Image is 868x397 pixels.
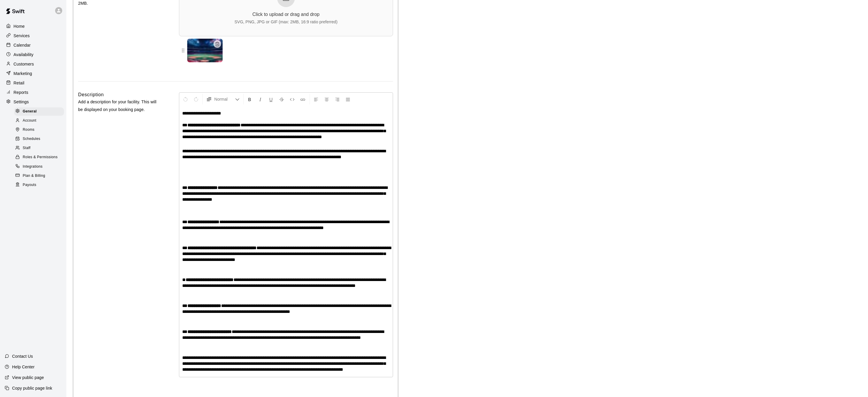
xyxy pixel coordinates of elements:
[14,71,32,76] p: Marketing
[332,94,342,104] button: Right Align
[14,89,28,95] p: Reports
[14,117,64,125] div: Account
[14,61,34,67] p: Customers
[12,375,44,380] p: View public page
[191,94,201,104] button: Redo
[5,31,62,40] a: Services
[255,94,265,104] button: Format Italics
[14,116,66,125] a: Account
[14,181,64,189] div: Payouts
[14,135,66,144] a: Schedules
[277,94,287,104] button: Format Strikethrough
[23,173,45,179] span: Plan & Billing
[14,163,64,171] div: Integrations
[245,94,255,104] button: Format Bold
[14,153,66,162] a: Roles & Permissions
[14,80,24,86] p: Retail
[12,353,33,359] p: Contact Us
[23,154,57,160] span: Roles & Permissions
[5,22,62,31] a: Home
[14,23,25,29] p: Home
[12,385,52,391] p: Copy public page link
[5,60,62,68] a: Customers
[14,99,29,105] p: Settings
[214,96,235,102] span: Normal
[14,162,66,171] a: Integrations
[298,94,308,104] button: Insert Link
[311,94,321,104] button: Left Align
[14,52,34,58] p: Availability
[23,118,36,124] span: Account
[252,12,320,17] div: Click to upload or drag and drop
[14,144,64,152] div: Staff
[14,42,31,48] p: Calendar
[12,364,34,370] p: Help Center
[5,69,62,78] a: Marketing
[14,171,66,180] a: Plan & Billing
[266,94,276,104] button: Format Underline
[78,98,160,113] p: Add a description for your facility. This will be displayed on your booking page.
[5,79,62,87] a: Retail
[287,94,297,104] button: Insert Code
[14,144,66,153] a: Staff
[5,41,62,50] a: Calendar
[234,19,337,24] div: SVG, PNG, JPG or GIF (max: 2MB, 16:9 ratio preferred)
[14,107,64,116] div: General
[23,127,34,133] span: Rooms
[14,153,64,161] div: Roles & Permissions
[14,135,64,143] div: Schedules
[23,136,40,142] span: Schedules
[23,164,43,170] span: Integrations
[180,94,190,104] button: Undo
[5,97,62,106] a: Settings
[14,180,66,189] a: Payouts
[343,94,353,104] button: Justify Align
[5,88,62,97] a: Reports
[78,91,104,99] h6: Description
[23,109,37,115] span: General
[14,172,64,180] div: Plan & Billing
[14,125,66,135] a: Rooms
[23,182,36,188] span: Payouts
[14,107,66,116] a: General
[5,50,62,59] a: Availability
[204,94,242,104] button: Formatting Options
[322,94,332,104] button: Center Align
[14,126,64,134] div: Rooms
[14,33,30,39] p: Services
[23,145,30,151] span: Staff
[187,39,223,62] img: Banner 1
